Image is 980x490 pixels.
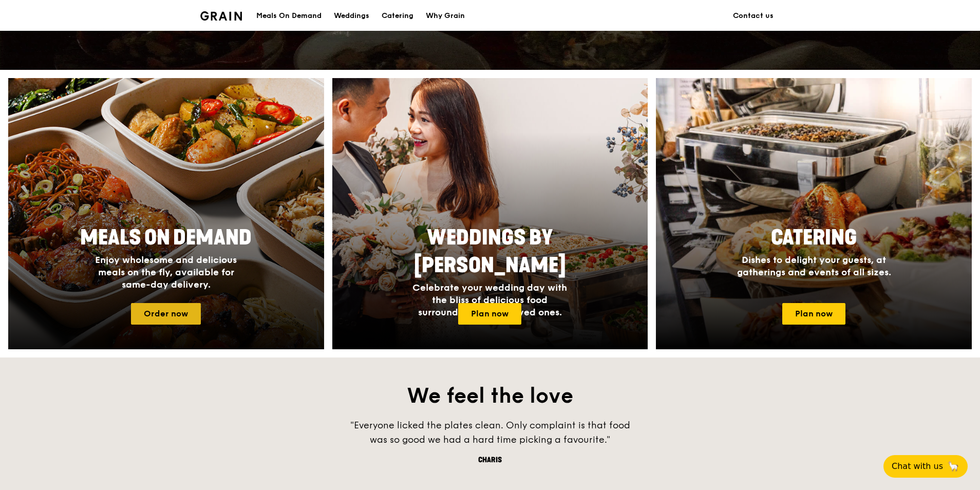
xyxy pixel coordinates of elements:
[332,78,648,349] a: Weddings by [PERSON_NAME]Celebrate your wedding day with the bliss of delicious food surrounded b...
[426,1,465,31] div: Why Grain
[771,225,857,250] span: Catering
[332,78,648,349] img: weddings-card.4f3003b8.jpg
[328,1,375,31] a: Weddings
[8,78,324,349] a: Meals On DemandEnjoy wholesome and delicious meals on the fly, available for same-day delivery.Or...
[256,1,322,31] div: Meals On Demand
[883,455,968,478] button: Chat with us🦙
[737,254,891,278] span: Dishes to delight your guests, at gatherings and events of all sizes.
[727,1,780,31] a: Contact us
[375,1,420,31] a: Catering
[131,303,201,325] a: Order now
[947,460,959,473] span: 🦙
[336,418,644,447] div: "Everyone licked the plates clean. Only complaint is that food was so good we had a hard time pic...
[892,460,943,473] span: Chat with us
[656,78,972,349] a: CateringDishes to delight your guests, at gatherings and events of all sizes.Plan now
[336,455,644,465] div: Charis
[414,225,566,278] span: Weddings by [PERSON_NAME]
[458,303,521,325] a: Plan now
[80,225,252,250] span: Meals On Demand
[656,78,972,349] img: catering-card.e1cfaf3e.jpg
[782,303,845,325] a: Plan now
[412,282,567,318] span: Celebrate your wedding day with the bliss of delicious food surrounded by your loved ones.
[382,1,413,31] div: Catering
[200,11,242,21] img: Grain
[95,254,237,290] span: Enjoy wholesome and delicious meals on the fly, available for same-day delivery.
[334,1,369,31] div: Weddings
[420,1,471,31] a: Why Grain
